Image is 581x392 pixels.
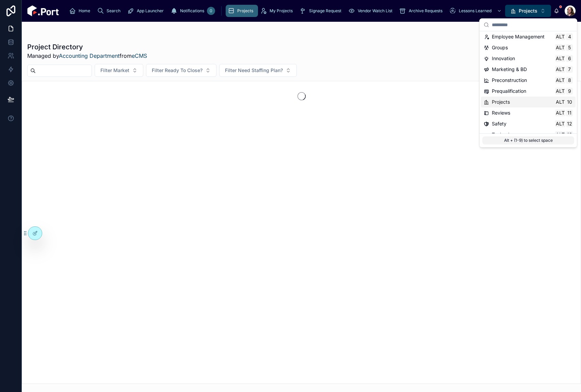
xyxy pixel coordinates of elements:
[567,45,572,50] span: 5
[447,5,505,17] a: Lessons Learned
[297,5,346,17] a: Signage Request
[567,34,572,39] span: 4
[492,99,510,105] span: Projects
[27,5,59,16] img: App logo
[397,5,447,17] a: Archive Requests
[492,33,545,40] span: Employee Management
[95,64,143,77] button: Select Button
[567,67,572,72] span: 7
[67,5,95,17] a: Home
[258,5,297,17] a: My Projects
[492,131,518,138] span: Technology
[358,8,392,14] span: Vendor Watch List
[556,45,565,50] span: Alt
[107,8,120,14] span: Search
[492,66,527,73] span: Marketing & BD
[492,44,508,51] span: Groups
[27,42,147,52] h1: Project Directory
[480,31,577,133] div: Suggestions
[492,109,510,116] span: Reviews
[146,64,216,77] button: Select Button
[567,78,572,83] span: 8
[27,52,147,60] span: Managed by from
[152,67,203,74] span: Filter Ready To Close?
[556,67,565,72] span: Alt
[482,136,574,144] p: Alt + (1-9) to select space
[207,7,215,15] div: 0
[346,5,397,17] a: Vendor Watch List
[168,5,217,17] a: Notifications0
[556,110,565,116] span: Alt
[132,52,147,59] a: eCMS
[492,88,526,95] span: Prequalification
[219,64,297,77] button: Select Button
[492,120,506,127] span: Safety
[79,8,90,14] span: Home
[492,77,527,84] span: Preconstruction
[226,5,258,17] a: Projects
[309,8,341,14] span: Signage Request
[556,99,565,105] span: Alt
[180,8,204,14] span: Notifications
[556,132,565,137] span: Alt
[567,56,572,61] span: 6
[64,3,505,18] div: scrollable content
[409,8,442,14] span: Archive Requests
[270,8,293,14] span: My Projects
[567,88,572,94] span: 9
[556,34,565,39] span: Alt
[59,52,119,59] a: Accounting Department
[125,5,168,17] a: App Launcher
[95,5,125,17] a: Search
[505,5,551,17] button: Select Button
[492,55,515,62] span: Innovation
[556,121,565,126] span: Alt
[556,78,565,83] span: Alt
[567,99,572,105] span: 10
[459,8,491,14] span: Lessons Learned
[567,110,572,116] span: 11
[237,8,253,14] span: Projects
[567,121,572,126] span: 12
[137,8,164,14] span: App Launcher
[519,7,537,14] span: Projects
[225,67,283,74] span: Filter Need Staffing Plan?
[556,56,565,61] span: Alt
[556,88,565,94] span: Alt
[100,67,129,74] span: Filter Market
[567,132,572,137] span: 13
